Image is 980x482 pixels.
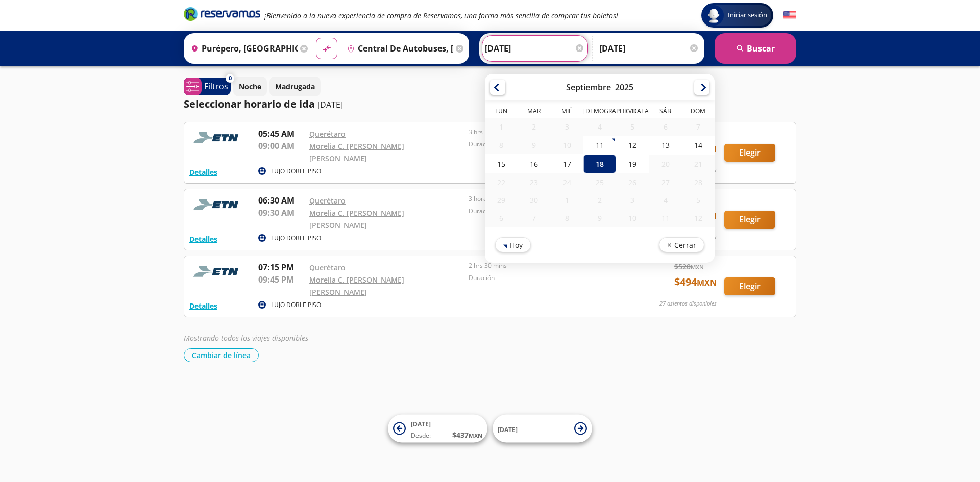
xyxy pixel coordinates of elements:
[518,191,550,209] div: 30-Sep-25
[674,274,717,290] span: $ 494
[649,191,681,209] div: 04-Oct-25
[411,420,431,428] span: [DATE]
[275,81,315,92] p: Madrugada
[189,261,246,282] img: RESERVAMOS
[649,107,681,118] th: Sábado
[309,141,404,163] a: Morelia C. [PERSON_NAME] [PERSON_NAME]
[649,173,681,191] div: 27-Sep-25
[309,263,346,272] a: Querétaro
[583,191,616,209] div: 02-Oct-25
[616,173,649,191] div: 26-Sep-25
[783,9,796,22] button: English
[184,6,260,21] i: Brand Logo
[258,194,304,207] p: 06:30 AM
[258,140,304,152] p: 09:00 AM
[469,261,623,270] p: 2 hrs 30 mins
[485,136,518,154] div: 08-Sep-25
[309,196,346,206] a: Querétaro
[615,82,633,93] div: 2025
[264,11,618,20] em: ¡Bienvenido a la nueva experiencia de compra de Reservamos, una forma más sencilla de comprar tus...
[343,36,454,61] input: Buscar Destino
[697,277,717,288] small: MXN
[518,136,550,154] div: 09-Sep-25
[184,333,308,343] em: Mostrando todos los viajes disponibles
[682,155,715,173] div: 21-Sep-25
[469,432,482,439] small: MXN
[616,118,649,136] div: 05-Sep-25
[485,107,518,118] th: Lunes
[583,136,616,155] div: 11-Sep-25
[485,118,518,136] div: 01-Sep-25
[271,234,321,243] p: LUJO DOBLE PISO
[583,173,616,191] div: 25-Sep-25
[682,107,715,118] th: Domingo
[518,173,550,191] div: 23-Sep-25
[258,128,304,140] p: 05:45 AM
[518,107,550,118] th: Martes
[518,209,550,227] div: 07-Oct-25
[498,425,518,434] span: [DATE]
[691,263,704,271] small: MXN
[682,209,715,227] div: 12-Oct-25
[184,6,260,24] a: Brand Logo
[469,140,623,149] p: Duración
[271,167,321,176] p: LUJO DOBLE PISO
[659,299,717,308] p: 27 asientos disponibles
[518,155,550,173] div: 16-Sep-25
[583,107,616,118] th: Jueves
[551,118,583,136] div: 03-Sep-25
[682,173,715,191] div: 28-Sep-25
[309,275,404,297] a: Morelia C. [PERSON_NAME] [PERSON_NAME]
[469,128,623,137] p: 3 hrs 15 mins
[189,167,217,177] button: Detalles
[189,194,246,215] img: RESERVAMOS
[388,415,487,443] button: [DATE]Desde:$437MXN
[189,300,217,311] button: Detalles
[599,36,699,61] input: Opcional
[724,144,775,162] button: Elegir
[724,211,775,229] button: Elegir
[469,207,623,216] p: Duración
[583,209,616,227] div: 09-Oct-25
[682,191,715,209] div: 05-Oct-25
[258,261,304,273] p: 07:15 PM
[485,173,518,191] div: 22-Sep-25
[411,431,431,440] span: Desde:
[229,74,232,83] span: 0
[674,261,704,272] span: $ 520
[204,80,228,92] p: Filtros
[184,348,259,362] button: Cambiar de línea
[583,155,616,173] div: 18-Sep-25
[485,36,585,61] input: Elegir Fecha
[551,155,583,173] div: 17-Sep-25
[184,96,315,112] p: Seleccionar horario de ida
[616,191,649,209] div: 03-Oct-25
[485,191,518,209] div: 29-Sep-25
[309,129,346,139] a: Querétaro
[485,209,518,227] div: 06-Oct-25
[551,136,583,154] div: 10-Sep-25
[258,207,304,219] p: 09:30 AM
[551,191,583,209] div: 01-Oct-25
[551,107,583,118] th: Miércoles
[649,136,681,155] div: 13-Sep-25
[551,209,583,227] div: 08-Oct-25
[616,107,649,118] th: Viernes
[715,33,796,64] button: Buscar
[187,36,298,61] input: Buscar Origen
[469,194,623,204] p: 3 horas
[649,118,681,136] div: 06-Sep-25
[309,208,404,230] a: Morelia C. [PERSON_NAME] [PERSON_NAME]
[518,118,550,136] div: 02-Sep-25
[551,173,583,191] div: 24-Sep-25
[469,273,623,283] p: Duración
[258,273,304,286] p: 09:45 PM
[583,118,616,136] div: 04-Sep-25
[189,128,246,148] img: RESERVAMOS
[616,209,649,227] div: 10-Oct-25
[452,429,482,440] span: $ 437
[616,155,649,173] div: 19-Sep-25
[239,81,261,92] p: Noche
[616,136,649,155] div: 12-Sep-25
[566,82,611,93] div: Septiembre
